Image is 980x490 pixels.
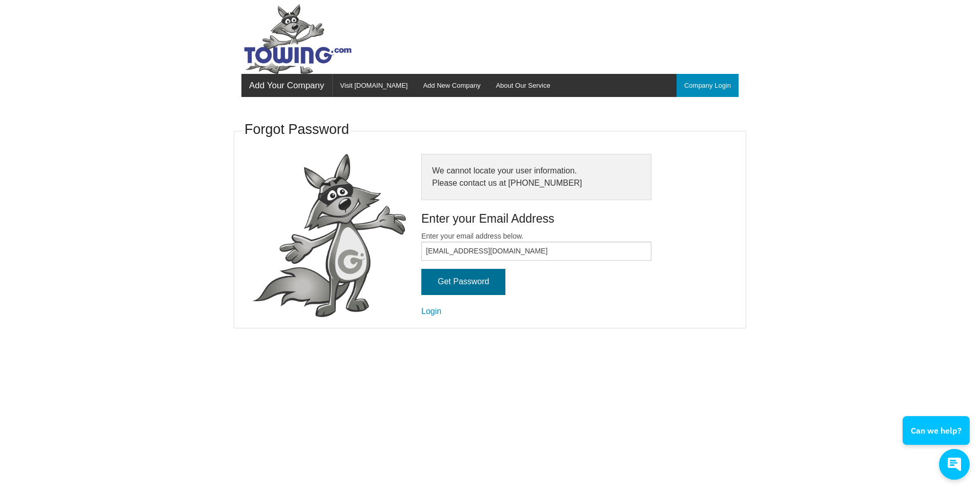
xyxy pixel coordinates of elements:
a: Add Your Company [241,74,332,97]
a: About Our Service [488,74,558,97]
h3: Forgot Password [244,120,349,140]
iframe: Conversations [895,388,980,490]
a: Add New Company [415,74,488,97]
input: Get Password [421,269,505,295]
h4: Enter your Email Address [421,210,651,227]
input: Enter your email address below. [421,242,651,261]
div: We cannot locate your user information. Please contact us at [PHONE_NUMBER] [421,154,651,200]
img: fox-Presenting.png [252,154,406,318]
a: Visit [DOMAIN_NAME] [333,74,416,97]
a: Company Login [677,74,739,97]
a: Login [421,307,441,316]
label: Enter your email address below. [421,231,651,261]
img: Towing.com Logo [241,4,354,74]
